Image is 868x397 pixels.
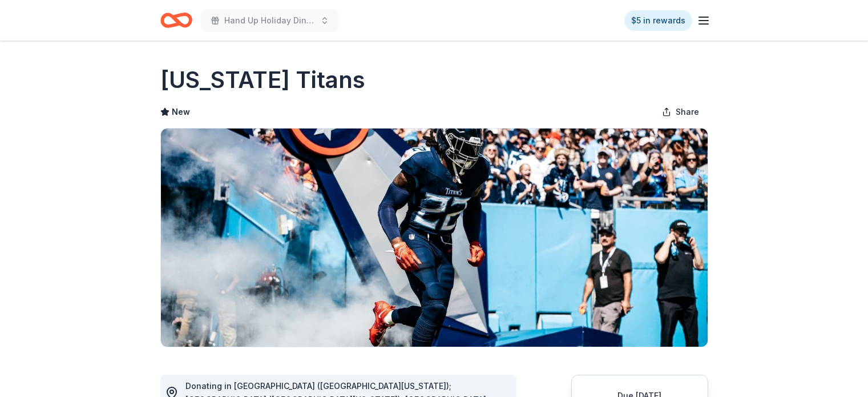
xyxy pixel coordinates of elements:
[624,10,692,31] a: $5 in rewards
[676,105,699,119] span: Share
[160,7,192,34] a: Home
[172,105,190,119] span: New
[653,101,708,123] button: Share
[201,9,338,32] button: Hand Up Holiday Dinner and Auction
[161,129,708,347] img: Image for Tennessee Titans
[224,14,316,27] span: Hand Up Holiday Dinner and Auction
[160,64,365,96] h1: [US_STATE] Titans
